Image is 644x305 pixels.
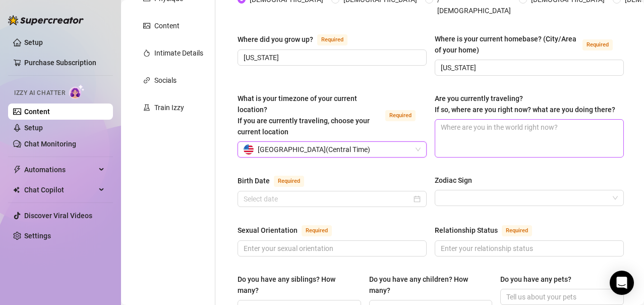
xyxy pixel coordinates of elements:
label: Sexual Orientation [238,224,343,236]
div: Relationship Status [435,225,498,236]
span: Required [385,110,416,121]
label: Do you have any siblings? How many? [238,274,361,296]
div: Intimate Details [154,47,203,59]
span: Izzy AI Chatter [14,88,65,98]
label: Relationship Status [435,224,543,236]
a: Content [24,108,50,116]
input: Where is your current homebase? (City/Area of your home) [441,62,616,73]
div: Train Izzy [154,102,184,113]
span: Are you currently traveling? If so, where are you right now? what are you doing there? [435,94,615,114]
div: Do you have any children? How many? [369,274,486,296]
div: Birth Date [238,175,270,186]
a: Setup [24,124,43,132]
img: us [244,144,254,155]
span: picture [143,22,150,29]
div: Sexual Orientation [238,225,298,236]
label: Where did you grow up? [238,33,359,45]
span: Required [317,34,347,45]
span: experiment [143,104,150,111]
input: Sexual Orientation [244,243,419,254]
input: Do you have any pets? [506,291,616,302]
div: Do you have any siblings? How many? [238,274,354,296]
div: Open Intercom Messenger [610,271,634,295]
span: Required [502,225,532,236]
label: Do you have any children? How many? [369,274,493,296]
a: Chat Monitoring [24,140,76,148]
span: Required [582,39,613,50]
label: Do you have any pets? [500,274,578,285]
span: What is your timezone of your current location? If you are currently traveling, choose your curre... [238,94,370,136]
label: Zodiac Sign [435,175,479,186]
div: Content [154,20,180,31]
label: Where is your current homebase? (City/Area of your home) [435,33,624,56]
a: Purchase Subscription [24,59,96,67]
input: Birth Date [244,193,412,205]
div: Where did you grow up? [238,34,313,45]
input: Where did you grow up? [244,52,419,63]
span: [GEOGRAPHIC_DATA] ( Central Time ) [258,142,370,157]
a: Setup [24,38,43,46]
img: Chat Copilot [13,186,20,193]
span: Required [302,225,332,236]
img: AI Chatter [69,84,85,99]
span: thunderbolt [13,166,21,174]
span: fire [143,49,150,57]
img: logo-BBDzfeDw.svg [8,15,84,25]
div: Do you have any pets? [500,274,571,285]
div: Where is your current homebase? (City/Area of your home) [435,33,578,56]
span: Required [274,176,304,187]
a: Settings [24,232,51,240]
a: Discover Viral Videos [24,212,92,220]
span: link [143,77,150,84]
span: Chat Copilot [24,182,96,198]
div: Socials [154,75,177,86]
input: Relationship Status [441,243,616,254]
label: Birth Date [238,175,315,187]
span: Automations [24,162,96,178]
div: Zodiac Sign [435,175,472,186]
